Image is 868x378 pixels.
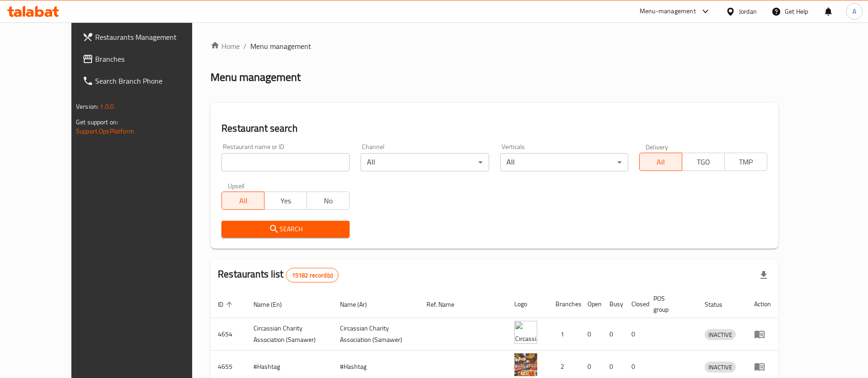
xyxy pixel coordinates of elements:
button: TMP [724,153,767,171]
nav: breadcrumb [210,41,778,52]
span: Search Branch Phone [95,75,209,86]
div: Jordan [739,6,757,16]
div: Menu-management [640,6,696,17]
a: Search Branch Phone [75,70,216,92]
a: Branches [75,48,216,70]
h2: Restaurants list [218,267,339,282]
button: All [639,153,682,171]
div: Menu [754,361,771,372]
button: Search [221,221,350,238]
th: Action [747,290,778,318]
td: 0 [602,318,624,351]
div: INACTIVE [705,362,736,373]
span: Branches [95,53,209,64]
span: Version: [76,101,98,112]
label: Delivery [646,144,669,150]
span: POS group [653,293,686,315]
div: All [361,153,489,171]
div: All [500,153,628,171]
button: All [221,192,264,210]
span: Search [229,224,342,235]
a: Support.OpsPlatform [76,125,134,137]
span: INACTIVE [705,330,736,340]
span: All [643,155,679,169]
th: Closed [624,290,646,318]
a: Restaurants Management [75,26,216,48]
span: Name (En) [253,299,294,310]
td: 0 [580,318,602,351]
span: Name (Ar) [340,299,379,310]
span: TGO [686,155,721,169]
span: All [226,194,261,208]
input: Search for restaurant name or ID.. [221,153,350,171]
td: ​Circassian ​Charity ​Association​ (Samawer) [246,318,333,351]
td: 1 [548,318,580,351]
span: Restaurants Management [95,32,209,43]
th: Logo [507,290,548,318]
span: Ref. Name [426,299,466,310]
h2: Menu management [210,70,301,85]
span: A [852,6,856,16]
label: Upsell [228,182,245,189]
span: Get support on: [76,116,118,128]
button: Yes [264,192,307,210]
img: #Hashtag [514,353,537,376]
div: INACTIVE [705,329,736,340]
span: 1.0.0 [100,101,114,112]
span: Yes [268,194,303,208]
td: 0 [624,318,646,351]
span: INACTIVE [705,362,736,373]
span: TMP [728,155,764,169]
th: Branches [548,290,580,318]
button: TGO [682,153,725,171]
th: Open [580,290,602,318]
img: ​Circassian ​Charity ​Association​ (Samawer) [514,321,537,344]
span: Menu management [250,41,311,52]
span: Status [705,299,734,310]
div: Menu [754,329,771,340]
li: / [243,41,247,52]
div: Export file [753,264,775,286]
td: ​Circassian ​Charity ​Association​ (Samawer) [333,318,419,351]
div: Total records count [286,268,339,282]
td: 4654 [210,318,246,351]
span: ID [218,299,235,310]
h2: Restaurant search [221,122,767,135]
button: No [307,192,350,210]
span: 15182 record(s) [286,271,338,280]
th: Busy [602,290,624,318]
a: Home [210,41,240,52]
span: No [311,194,346,208]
